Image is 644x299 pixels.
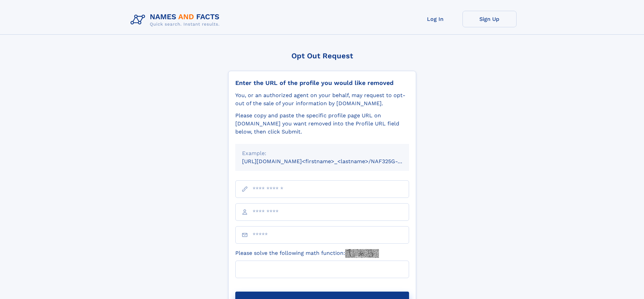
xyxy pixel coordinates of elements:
[228,52,416,60] div: Opt Out Request
[242,158,422,165] small: [URL][DOMAIN_NAME]<firstname>_<lastname>/NAF325G-xxxxxxxx
[235,249,379,258] label: Please solve the following math function:
[235,91,409,108] div: You, or an authorized agent on your behalf, may request to opt-out of the sale of your informatio...
[235,112,409,136] div: Please copy and paste the specific profile page URL on [DOMAIN_NAME] you want removed into the Pr...
[462,11,517,27] a: Sign Up
[408,11,462,27] a: Log In
[235,79,409,87] div: Enter the URL of the profile you would like removed
[242,149,402,157] div: Example:
[128,11,225,29] img: Logo Names and Facts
